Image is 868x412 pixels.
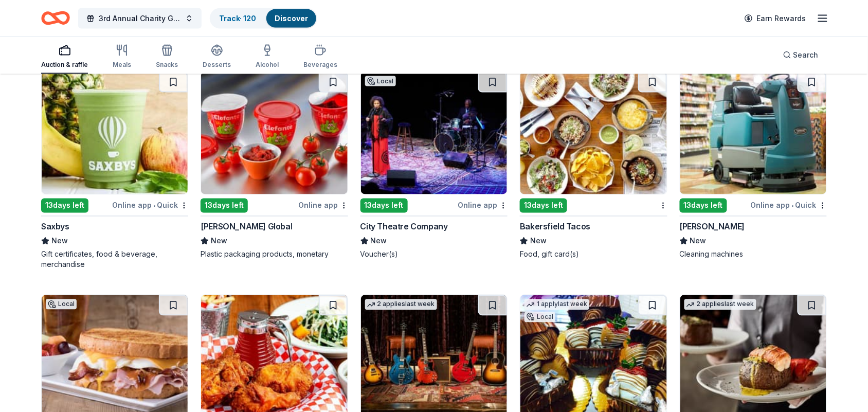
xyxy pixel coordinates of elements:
div: 1 apply last week [525,299,589,310]
div: City Theatre Company [360,221,448,233]
div: [PERSON_NAME] [680,221,745,233]
button: Desserts [203,40,231,74]
div: Food, gift card(s) [520,249,667,260]
div: Beverages [303,61,337,69]
img: Image for Saxbys [42,72,188,194]
a: Home [41,6,70,30]
span: Search [793,49,819,61]
div: 2 applies last week [684,299,756,310]
div: Gift certificates, food & beverage, merchandise [41,249,188,270]
button: Meals [113,40,131,74]
div: Alcohol [256,61,279,69]
div: Desserts [203,61,231,69]
a: Image for Saxbys13days leftOnline app•QuickSaxbysNewGift certificates, food & beverage, merchandise [41,71,188,270]
a: Track· 120 [219,14,256,23]
a: Image for City Theatre CompanyLocal13days leftOnline appCity Theatre CompanyNewVoucher(s) [360,71,508,260]
div: Online app Quick [751,199,827,212]
img: Image for Berry Global [201,72,347,194]
div: 13 days left [360,199,408,213]
span: New [211,235,227,247]
div: 13 days left [680,199,727,213]
span: New [530,235,547,247]
div: Saxbys [41,221,69,233]
div: [PERSON_NAME] Global [201,221,292,233]
a: Image for Bakersfield Tacos13days leftBakersfield TacosNewFood, gift card(s) [520,71,667,260]
div: 13 days left [41,199,88,213]
div: Local [46,299,77,310]
div: Online app [298,199,348,212]
div: Snacks [156,61,178,69]
a: Image for Berry Global13days leftOnline app[PERSON_NAME] GlobalNewPlastic packaging products, mon... [201,71,348,260]
span: New [51,235,68,247]
button: Alcohol [256,40,279,74]
div: Local [525,312,555,323]
a: Image for Tennant13days leftOnline app•Quick[PERSON_NAME]NewCleaning machines [680,71,827,260]
button: 3rd Annual Charity Golf Outing [78,8,202,29]
button: Search [775,45,827,65]
div: 2 applies last week [365,299,437,310]
span: New [371,235,387,247]
button: Auction & raffle [41,40,88,74]
span: • [153,202,155,210]
div: Auction & raffle [41,61,88,69]
a: Discover [275,14,308,23]
div: Cleaning machines [680,249,827,260]
div: Bakersfield Tacos [520,221,590,233]
span: New [690,235,707,247]
div: Online app [458,199,508,212]
button: Beverages [303,40,337,74]
button: Snacks [156,40,178,74]
button: Track· 120Discover [210,8,317,29]
div: Online app Quick [112,199,188,212]
div: Plastic packaging products, monetary [201,249,348,260]
div: 13 days left [201,199,248,213]
div: Voucher(s) [360,249,508,260]
img: Image for Bakersfield Tacos [520,72,666,194]
span: 3rd Annual Charity Golf Outing [99,12,181,25]
img: Image for City Theatre Company [361,72,507,194]
span: • [792,202,794,210]
div: Local [365,76,396,86]
div: Meals [113,61,131,69]
a: Earn Rewards [738,9,812,28]
div: 13 days left [520,199,567,213]
img: Image for Tennant [680,72,826,194]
